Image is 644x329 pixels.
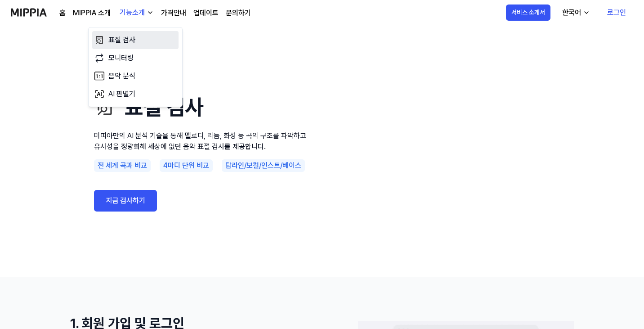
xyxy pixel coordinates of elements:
[92,85,179,103] a: AI 판별기
[193,8,219,18] a: 업데이트
[92,31,179,49] a: 표절 검사
[118,7,147,18] div: 기능소개
[92,49,179,67] a: 모니터링
[161,8,186,18] a: 가격안내
[226,8,251,18] a: 문의하기
[118,0,154,25] button: 기능소개
[222,159,305,172] div: 탑라인/보컬/인스트/베이스
[92,67,179,85] a: 음악 분석
[560,7,583,18] div: 한국어
[94,91,310,123] h1: 표절 검사
[160,159,213,172] div: 4마디 단위 비교
[555,4,595,22] button: 한국어
[506,5,550,21] button: 서비스 소개서
[94,159,151,172] div: 전 세계 곡과 비교
[73,8,111,18] a: MIPPIA 소개
[59,8,66,18] a: 홈
[147,9,154,16] img: down
[94,131,310,152] p: 미피아만의 AI 분석 기술을 통해 멜로디, 리듬, 화성 등 곡의 구조를 파악하고 유사성을 정량화해 세상에 없던 음악 표절 검사를 제공합니다.
[94,190,157,212] a: 지금 검사하기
